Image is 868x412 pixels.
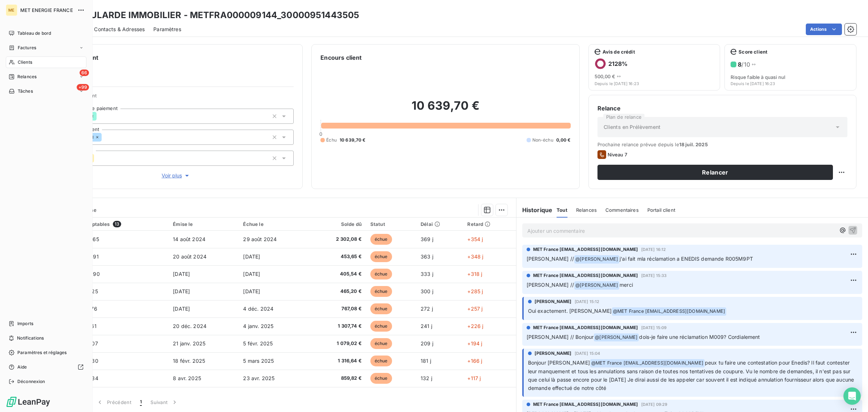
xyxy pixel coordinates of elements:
[153,26,181,33] span: Paramètres
[527,256,574,262] span: [PERSON_NAME] //
[370,286,392,297] span: échue
[806,24,842,35] button: Actions
[58,93,294,103] span: Propriétés Client
[319,131,322,137] span: 0
[173,306,190,312] span: [DATE]
[370,251,392,262] span: échue
[314,288,362,295] span: 465,20 €
[6,28,86,39] a: Tableau de bord
[535,298,572,305] span: [PERSON_NAME]
[532,137,553,143] span: Non-échu
[597,142,847,147] span: Prochaine relance prévue depuis le
[533,246,638,253] span: MET France [EMAIL_ADDRESS][DOMAIN_NAME]
[17,335,44,341] span: Notifications
[6,56,86,68] a: Clients
[314,236,362,243] span: 2 302,08 €
[641,325,667,330] span: [DATE] 15:09
[326,137,337,143] span: Échu
[314,305,362,312] span: 767,08 €
[421,323,432,329] span: 241 j
[595,73,615,79] span: 500,00 €
[243,306,273,312] span: 4 déc. 2024
[173,253,207,260] span: 20 août 2024
[173,358,205,364] span: 18 févr. 2025
[370,303,392,314] span: échue
[18,59,32,66] span: Clients
[603,49,635,55] span: Avis de crédit
[17,30,51,37] span: Tableau de bord
[17,320,33,327] span: Imports
[575,299,600,304] span: [DATE] 15:12
[738,61,741,68] span: 8
[639,334,760,340] span: dois-je faire une réclamation M009? Cordialement
[608,60,628,67] h6: 2128 %
[576,207,597,213] span: Relances
[173,221,234,227] div: Émise le
[173,323,207,329] span: 20 déc. 2024
[370,356,392,366] span: échue
[314,221,362,227] div: Solde dû
[370,221,412,227] div: Statut
[641,247,666,252] span: [DATE] 16:12
[370,373,392,384] span: échue
[6,71,86,83] a: 66Relances
[243,253,260,260] span: [DATE]
[595,81,714,86] span: Depuis le [DATE] 16:23
[370,234,392,245] span: échue
[605,207,639,213] span: Commentaires
[467,271,482,277] span: +318 j
[641,273,667,278] span: [DATE] 15:33
[467,358,482,364] span: +166 j
[731,81,850,86] span: Depuis le [DATE] 16:23
[597,104,847,113] h6: Relance
[94,155,100,161] input: Ajouter une valeur
[97,113,102,119] input: Ajouter une valeur
[679,142,708,147] span: 18 juil. 2025
[421,288,433,294] span: 300 j
[58,172,294,180] button: Voir plus
[173,375,201,381] span: 8 avr. 2025
[641,402,668,407] span: [DATE] 09:29
[535,350,572,357] span: [PERSON_NAME]
[527,334,594,340] span: [PERSON_NAME] // Bonjour
[243,358,274,364] span: 5 mars 2025
[620,256,753,262] span: j'ai fait mla réclamation a ENEDIS demande R005M9PT
[421,221,459,227] div: Délai
[533,401,638,408] span: MET France [EMAIL_ADDRESS][DOMAIN_NAME]
[314,375,362,382] span: 859,82 €
[6,42,86,54] a: Factures
[533,324,638,331] span: MET France [EMAIL_ADDRESS][DOMAIN_NAME]
[421,253,433,260] span: 363 j
[18,45,36,51] span: Factures
[6,361,86,373] a: Aide
[243,340,273,346] span: 5 févr. 2025
[467,221,511,227] div: Retard
[604,123,660,131] span: Clients en Prélèvement
[597,165,833,180] button: Relancer
[6,347,86,358] a: Paramètres et réglages
[20,7,73,13] span: MET ENERGIE FRANCE
[340,137,366,143] span: 10 639,70 €
[173,340,205,346] span: 21 janv. 2025
[6,4,17,16] div: ME
[136,395,146,410] button: 1
[612,307,726,316] span: @ MET France [EMAIL_ADDRESS][DOMAIN_NAME]
[843,387,861,405] div: Open Intercom Messenger
[80,70,89,76] span: 66
[467,340,482,346] span: +194 j
[528,308,612,314] span: Oui exactement. [PERSON_NAME]
[94,26,145,33] span: Contacts & Adresses
[243,236,277,242] span: 29 août 2024
[421,340,433,346] span: 209 j
[574,255,619,264] span: @ [PERSON_NAME]
[421,271,433,277] span: 333 j
[92,395,136,410] button: Précédent
[140,399,142,406] span: 1
[467,253,483,260] span: +348 j
[17,378,45,385] span: Déconnexion
[557,207,567,213] span: Tout
[647,207,675,213] span: Portail client
[467,306,482,312] span: +257 j
[731,74,850,80] span: Risque faible à quasi nul
[370,269,392,279] span: échue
